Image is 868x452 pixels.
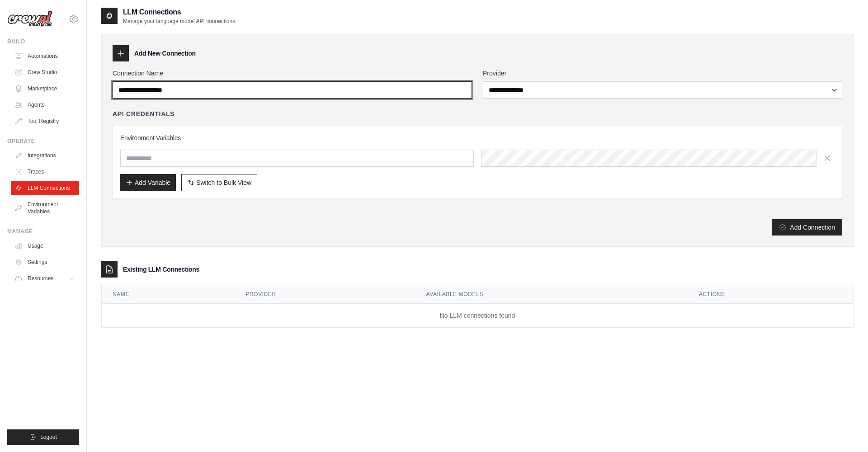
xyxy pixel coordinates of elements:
[235,285,415,304] th: Provider
[102,285,235,304] th: Name
[415,285,688,304] th: Available Models
[40,433,57,441] span: Logout
[120,174,176,191] button: Add Variable
[11,255,79,269] a: Settings
[7,10,52,28] img: Logo
[28,275,53,282] span: Resources
[483,69,842,78] label: Provider
[181,174,257,191] button: Switch to Bulk View
[113,109,175,118] h4: API Credentials
[123,7,235,18] h2: LLM Connections
[196,178,251,187] span: Switch to Bulk View
[134,49,196,58] h3: Add New Connection
[772,219,842,235] button: Add Connection
[11,181,79,195] a: LLM Connections
[11,65,79,80] a: Crew Studio
[102,304,853,328] td: No LLM connections found
[7,228,79,235] div: Manage
[11,148,79,163] a: Integrations
[688,285,853,304] th: Actions
[11,197,79,219] a: Environment Variables
[123,18,235,25] p: Manage your language model API connections
[123,265,199,274] h3: Existing LLM Connections
[7,137,79,145] div: Operate
[11,98,79,112] a: Agents
[11,239,79,253] a: Usage
[11,271,79,286] button: Resources
[11,49,79,63] a: Automations
[113,69,472,78] label: Connection Name
[120,133,835,142] h3: Environment Variables
[11,81,79,96] a: Marketplace
[7,429,79,445] button: Logout
[11,165,79,179] a: Traces
[7,38,79,45] div: Build
[11,114,79,128] a: Tool Registry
